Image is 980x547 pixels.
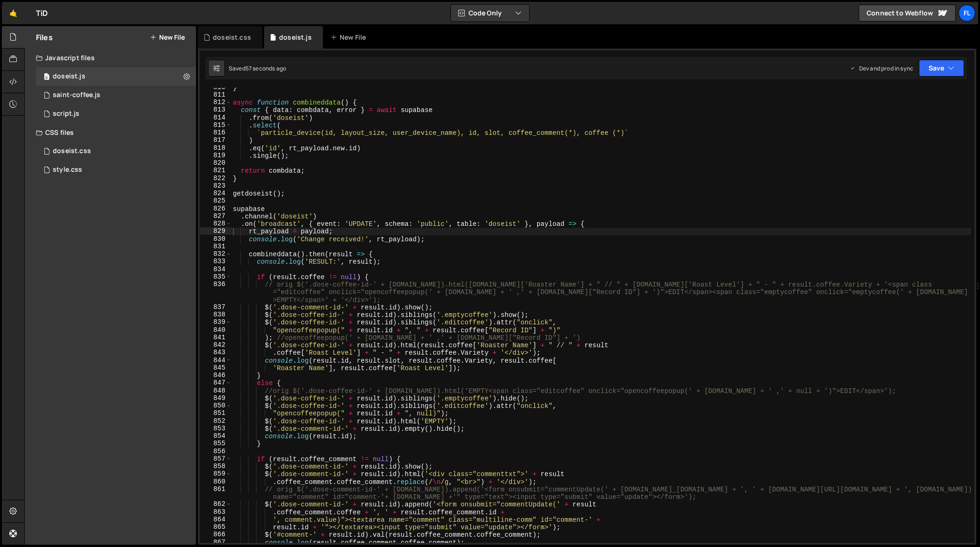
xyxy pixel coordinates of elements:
[200,129,231,136] div: 816
[36,7,48,19] div: TiD
[200,372,231,379] div: 846
[200,273,231,281] div: 835
[200,402,231,409] div: 850
[200,136,231,144] div: 817
[200,349,231,356] div: 843
[200,235,231,243] div: 830
[200,318,231,326] div: 839
[200,394,231,402] div: 849
[200,516,231,523] div: 864
[200,387,231,394] div: 848
[36,161,196,179] div: 4604/25434.css
[213,33,251,42] div: doseist.css
[200,523,231,531] div: 865
[36,86,196,105] div: 4604/27020.js
[2,2,25,24] a: 🤙
[850,64,913,72] div: Dev and prod in sync
[53,110,79,118] div: script.js
[200,121,231,129] div: 815
[200,266,231,273] div: 834
[859,5,956,21] a: Connect to Webflow
[200,159,231,167] div: 820
[44,74,49,81] span: 0
[36,67,196,86] div: 4604/37981.js
[200,379,231,386] div: 847
[200,227,231,235] div: 829
[330,33,370,42] div: New File
[200,500,231,508] div: 862
[200,212,231,220] div: 827
[200,485,231,501] div: 861
[200,197,231,204] div: 825
[279,33,312,42] div: doseist.js
[200,167,231,174] div: 821
[200,357,231,364] div: 844
[200,250,231,258] div: 832
[200,182,231,189] div: 823
[200,539,231,546] div: 867
[200,106,231,113] div: 813
[200,432,231,440] div: 854
[200,440,231,447] div: 855
[200,114,231,121] div: 814
[200,175,231,182] div: 822
[200,531,231,538] div: 866
[200,417,231,425] div: 852
[200,341,231,349] div: 842
[200,91,231,98] div: 811
[200,303,231,311] div: 837
[200,334,231,341] div: 841
[150,34,185,41] button: New File
[229,64,286,72] div: Saved
[200,220,231,227] div: 828
[36,142,196,161] div: 4604/42100.css
[200,243,231,250] div: 831
[200,258,231,265] div: 833
[36,105,196,123] div: 4604/24567.js
[53,166,82,174] div: style.css
[200,470,231,477] div: 859
[200,425,231,432] div: 853
[200,98,231,106] div: 812
[200,448,231,455] div: 856
[919,60,964,77] button: Save
[200,189,231,197] div: 824
[53,72,85,81] div: doseist.js
[200,281,231,303] div: 836
[200,144,231,152] div: 818
[200,364,231,372] div: 845
[200,455,231,463] div: 857
[53,147,91,155] div: doseist.css
[200,311,231,318] div: 838
[200,508,231,516] div: 863
[959,5,975,21] a: Fl
[25,123,196,142] div: CSS files
[200,478,231,485] div: 860
[25,49,196,67] div: Javascript files
[200,205,231,212] div: 826
[245,64,286,72] div: 57 seconds ago
[451,5,529,21] button: Code Only
[200,326,231,334] div: 840
[53,91,100,99] div: saint-coffee.js
[36,32,53,42] h2: Files
[200,152,231,159] div: 819
[200,463,231,470] div: 858
[200,409,231,417] div: 851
